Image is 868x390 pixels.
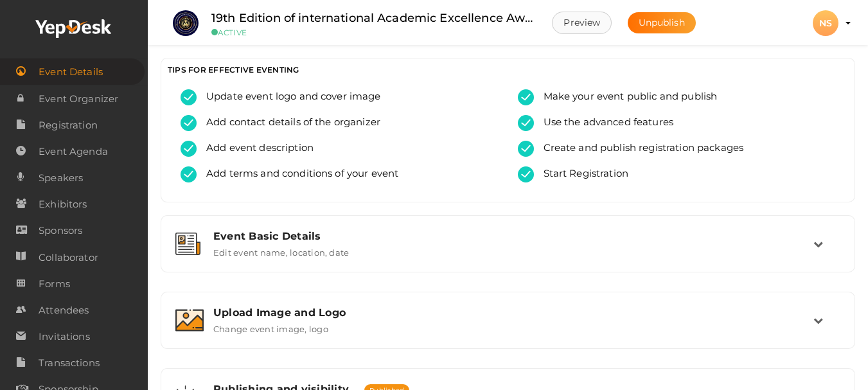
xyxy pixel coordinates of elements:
[39,112,98,138] span: Registration
[181,166,197,182] img: tick-success.svg
[168,248,848,260] a: Event Basic Details Edit event name, location, date
[809,10,842,37] button: NS
[197,89,381,105] span: Update event logo and cover image
[518,115,534,131] img: tick-success.svg
[181,115,197,131] img: tick-success.svg
[211,9,533,28] label: 19th Edition of international Academic Excellence Awards
[39,86,118,112] span: Event Organizer
[175,233,200,255] img: event-details.svg
[518,141,534,157] img: tick-success.svg
[813,17,838,29] profile-pic: NS
[534,89,718,105] span: Make your event public and publish
[518,89,534,105] img: tick-success.svg
[168,324,848,337] a: Upload Image and Logo Change event image, logo
[173,10,199,36] img: NL6RPVDL_small.jpeg
[39,59,103,85] span: Event Details
[39,191,87,217] span: Exhibitors
[175,309,204,332] img: image.svg
[213,319,328,334] label: Change event image, logo
[39,350,100,376] span: Transactions
[211,28,533,37] small: ACTIVE
[39,245,98,270] span: Collaborator
[39,324,90,350] span: Invitations
[628,12,696,33] button: Unpublish
[181,141,197,157] img: tick-success.svg
[197,115,380,131] span: Add contact details of the organizer
[534,141,744,157] span: Create and publish registration packages
[39,271,70,297] span: Forms
[39,218,82,244] span: Sponsors
[39,139,108,164] span: Event Agenda
[534,166,629,182] span: Start Registration
[534,115,674,131] span: Use the advanced features
[168,65,848,75] h3: TIPS FOR EFFECTIVE EVENTING
[213,230,813,242] div: Event Basic Details
[813,10,838,36] div: NS
[213,242,349,258] label: Edit event name, location, date
[39,165,83,191] span: Speakers
[39,297,89,323] span: Attendees
[197,141,314,157] span: Add event description
[518,166,534,182] img: tick-success.svg
[197,166,398,182] span: Add terms and conditions of your event
[181,89,197,105] img: tick-success.svg
[213,306,813,319] div: Upload Image and Logo
[639,17,685,28] span: Unpublish
[552,12,612,34] button: Preview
